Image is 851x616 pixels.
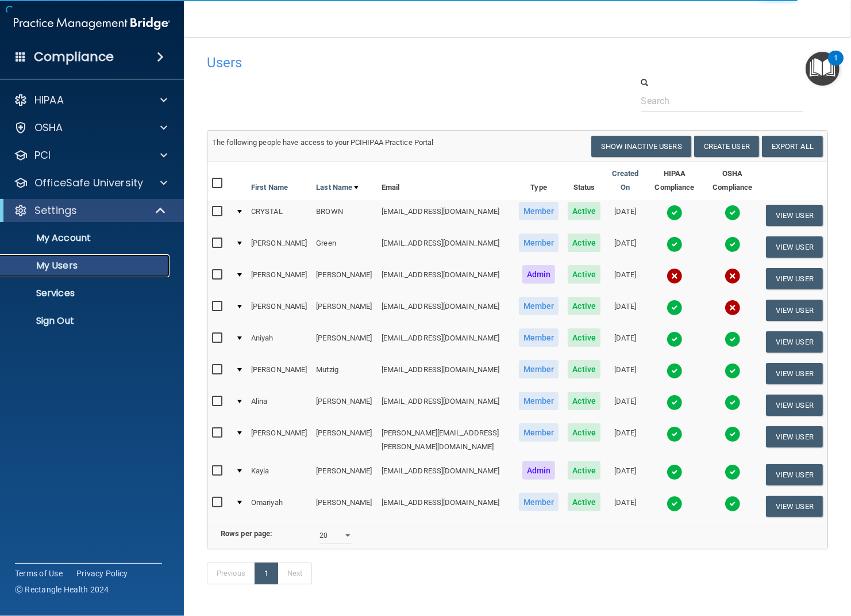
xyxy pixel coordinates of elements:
span: Active [568,360,600,378]
td: [PERSON_NAME] [311,459,376,491]
th: OSHA Compliance [704,162,761,200]
img: tick.e7d51cea.svg [667,363,683,379]
td: CRYSTAL [247,200,311,231]
span: Member [519,423,559,442]
a: HIPAA [14,93,167,107]
img: tick.e7d51cea.svg [667,395,683,411]
button: Open Resource Center, 1 new notification [806,52,840,86]
p: PCI [34,148,51,162]
iframe: Drift Widget Chat Controller [653,535,837,581]
a: OfficeSafe University [14,176,167,190]
td: [DATE] [605,326,645,358]
span: Member [519,328,559,347]
td: [PERSON_NAME] [311,263,376,294]
td: [EMAIL_ADDRESS][DOMAIN_NAME] [377,459,514,491]
button: View User [766,236,823,258]
td: BROWN [311,200,376,231]
img: tick.e7d51cea.svg [667,205,683,221]
img: tick.e7d51cea.svg [667,496,683,512]
span: Member [519,392,559,410]
td: Alina [247,389,311,421]
th: Status [563,162,605,200]
td: [DATE] [605,231,645,263]
img: tick.e7d51cea.svg [725,395,741,411]
button: Create User [694,136,759,157]
span: Active [568,297,600,315]
img: cross.ca9f0e7f.svg [725,268,741,284]
h4: Users [207,55,562,70]
b: Rows per page: [221,529,272,538]
td: Mutzig [311,358,376,389]
td: [DATE] [605,294,645,326]
img: PMB logo [14,12,170,35]
button: View User [766,426,823,447]
button: View User [766,496,823,517]
td: Green [311,231,376,263]
td: [PERSON_NAME] [311,389,376,421]
a: Terms of Use [15,568,63,579]
div: 1 [834,58,838,73]
span: Active [568,423,600,442]
button: View User [766,464,823,485]
a: Export All [762,136,823,157]
a: First Name [251,181,288,194]
a: Next [278,563,312,584]
td: [DATE] [605,389,645,421]
button: View User [766,363,823,384]
a: Privacy Policy [76,568,128,579]
td: [PERSON_NAME][EMAIL_ADDRESS][PERSON_NAME][DOMAIN_NAME] [377,421,514,459]
td: [PERSON_NAME] [247,421,311,459]
td: [PERSON_NAME] [311,491,376,522]
span: Ⓒ Rectangle Health 2024 [15,584,109,595]
button: Show Inactive Users [591,136,691,157]
span: Admin [522,265,556,284]
td: [PERSON_NAME] [311,326,376,358]
p: HIPAA [34,93,64,107]
button: View User [766,331,823,353]
span: Active [568,265,600,284]
td: [PERSON_NAME] [311,421,376,459]
span: The following people have access to your PCIHIPAA Practice Portal [212,138,434,147]
td: [DATE] [605,421,645,459]
td: [EMAIL_ADDRESS][DOMAIN_NAME] [377,263,514,294]
td: [EMAIL_ADDRESS][DOMAIN_NAME] [377,231,514,263]
td: [EMAIL_ADDRESS][DOMAIN_NAME] [377,491,514,522]
td: [EMAIL_ADDRESS][DOMAIN_NAME] [377,326,514,358]
span: Active [568,461,600,480]
span: Admin [522,461,556,480]
button: View User [766,395,823,416]
p: Sign Out [7,315,164,327]
td: [DATE] [605,200,645,231]
a: Settings [14,204,167,217]
span: Active [568,392,600,410]
td: [EMAIL_ADDRESS][DOMAIN_NAME] [377,200,514,231]
td: [EMAIL_ADDRESS][DOMAIN_NAME] [377,294,514,326]
th: HIPAA Compliance [645,162,703,200]
img: tick.e7d51cea.svg [725,363,741,379]
a: Last Name [316,181,359,194]
td: [PERSON_NAME] [247,358,311,389]
a: PCI [14,148,167,162]
td: [PERSON_NAME] [247,294,311,326]
img: tick.e7d51cea.svg [667,300,683,316]
p: My Users [7,260,164,271]
td: Kayla [247,459,311,491]
p: My Account [7,232,164,244]
span: Member [519,234,559,252]
a: OSHA [14,121,167,135]
img: tick.e7d51cea.svg [725,464,741,480]
img: tick.e7d51cea.svg [667,236,683,252]
td: [DATE] [605,263,645,294]
span: Active [568,202,600,220]
a: 1 [255,563,278,584]
img: tick.e7d51cea.svg [725,426,741,442]
td: [PERSON_NAME] [247,263,311,294]
span: Member [519,297,559,315]
span: Active [568,328,600,347]
td: [DATE] [605,491,645,522]
a: Previous [207,563,255,584]
td: Omariyah [247,491,311,522]
p: OfficeSafe University [34,176,143,190]
span: Active [568,234,600,252]
td: Aniyah [247,326,311,358]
